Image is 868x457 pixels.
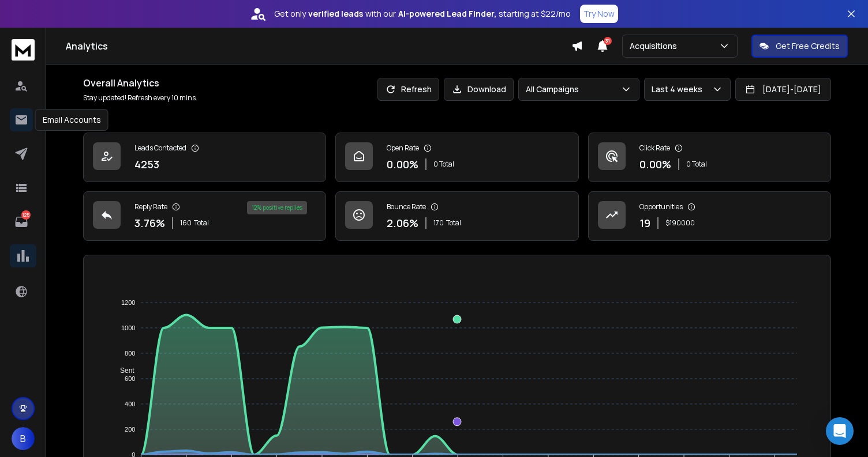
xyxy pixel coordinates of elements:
[630,40,682,52] p: Acquisitions
[588,133,831,182] a: Click Rate0.00%0 Total
[66,39,571,53] h1: Analytics
[121,324,135,331] tspan: 1000
[401,84,432,95] p: Refresh
[335,133,578,182] a: Open Rate0.00%0 Total
[387,143,419,153] p: Open Rate
[639,215,650,231] p: 19
[247,201,307,214] div: 12 % positive replies
[665,218,695,228] p: $ 190000
[83,133,326,182] a: Leads Contacted4253
[308,8,363,20] strong: verified leads
[377,78,439,101] button: Refresh
[639,202,683,211] p: Opportunities
[21,210,31,220] p: 125
[387,215,418,231] p: 2.06 %
[467,84,506,95] p: Download
[639,156,671,172] p: 0.00 %
[433,218,444,228] span: 170
[83,93,197,103] p: Stay updated! Refresh every 10 mins.
[588,191,831,241] a: Opportunities19$190000
[83,191,326,241] a: Reply Rate3.76%160Total12% positive replies
[387,156,418,172] p: 0.00 %
[433,160,454,169] p: 0 Total
[125,375,135,382] tspan: 600
[274,8,571,20] p: Get only with our starting at $22/mo
[604,37,612,45] span: 31
[83,76,197,90] h1: Overall Analytics
[444,78,514,101] button: Download
[35,109,108,131] div: Email Accounts
[826,417,854,445] div: Open Intercom Messenger
[121,299,135,306] tspan: 1200
[583,8,615,20] p: Try Now
[125,350,135,357] tspan: 800
[12,427,35,450] button: B
[398,8,496,20] strong: AI-powered Lead Finder,
[751,35,848,58] button: Get Free Credits
[134,143,186,153] p: Leads Contacted
[526,84,583,95] p: All Campaigns
[111,367,134,375] span: Sent
[776,40,840,52] p: Get Free Credits
[134,202,167,211] p: Reply Rate
[180,218,192,228] span: 160
[335,191,578,241] a: Bounce Rate2.06%170Total
[125,401,135,407] tspan: 400
[134,215,165,231] p: 3.76 %
[194,218,209,228] span: Total
[580,5,618,23] button: Try Now
[134,156,159,172] p: 4253
[10,210,33,233] a: 125
[686,160,707,169] p: 0 Total
[735,78,831,101] button: [DATE]-[DATE]
[446,218,461,228] span: Total
[652,84,707,95] p: Last 4 weeks
[12,39,35,61] img: logo
[125,426,135,433] tspan: 200
[639,143,670,153] p: Click Rate
[387,202,426,211] p: Bounce Rate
